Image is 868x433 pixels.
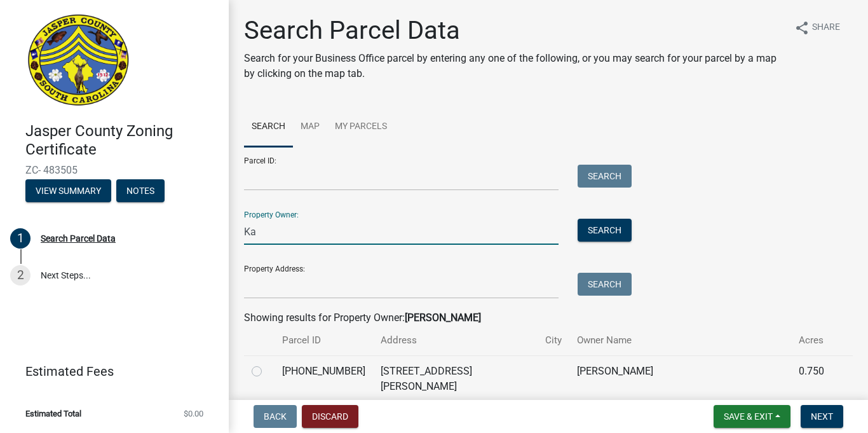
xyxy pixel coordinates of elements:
[25,179,111,202] button: View Summary
[791,355,837,402] td: 0.750
[244,310,853,326] div: Showing results for Property Owner:
[784,15,850,40] button: shareShare
[405,312,481,324] strong: [PERSON_NAME]
[264,411,287,422] span: Back
[724,411,773,422] span: Save & Exit
[25,122,219,159] h4: Jasper County Zoning Certificate
[569,355,791,402] td: [PERSON_NAME]
[801,405,843,428] button: Next
[327,107,395,148] a: My Parcels
[569,326,791,355] th: Owner Name
[791,326,837,355] th: Acres
[578,273,632,296] button: Search
[578,165,632,188] button: Search
[254,405,297,428] button: Back
[373,355,538,402] td: [STREET_ADDRESS][PERSON_NAME]
[244,107,293,148] a: Search
[811,411,833,422] span: Next
[25,186,111,196] wm-modal-confirm: Summary
[184,409,203,418] span: $0.00
[714,405,790,428] button: Save & Exit
[25,13,132,109] img: Jasper County, South Carolina
[302,405,358,428] button: Discard
[244,15,784,46] h1: Search Parcel Data
[275,355,373,402] td: [PHONE_NUMBER]
[10,228,31,249] div: 1
[578,219,632,242] button: Search
[373,326,538,355] th: Address
[812,20,840,36] span: Share
[10,359,208,384] a: Estimated Fees
[116,186,165,196] wm-modal-confirm: Notes
[275,326,373,355] th: Parcel ID
[293,107,327,148] a: Map
[244,51,784,81] p: Search for your Business Office parcel by entering any one of the following, or you may search fo...
[10,265,31,285] div: 2
[794,20,810,36] i: share
[41,234,116,243] div: Search Parcel Data
[538,326,569,355] th: City
[25,409,81,418] span: Estimated Total
[116,179,165,202] button: Notes
[25,164,203,176] span: ZC- 483505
